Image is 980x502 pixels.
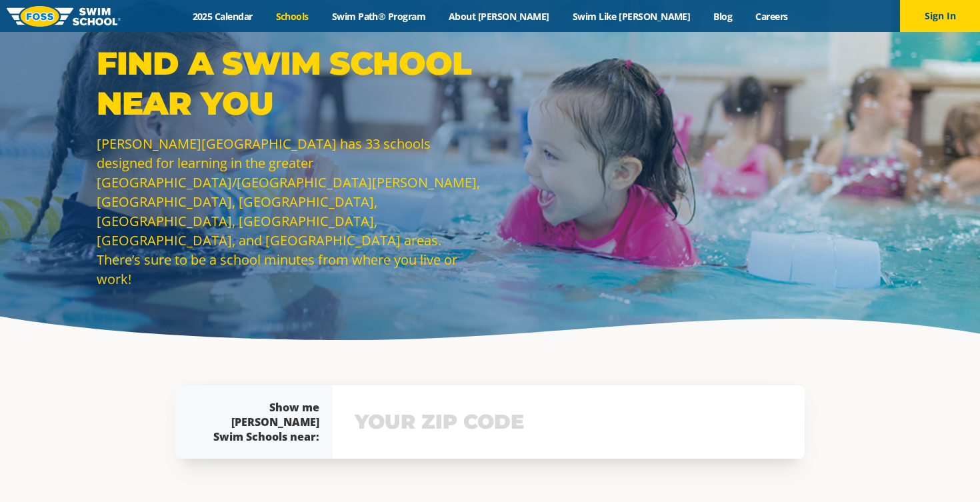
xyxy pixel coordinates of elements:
[264,10,320,23] a: Schools
[320,10,437,23] a: Swim Path® Program
[744,10,799,23] a: Careers
[351,403,786,441] input: YOUR ZIP CODE
[437,10,561,23] a: About [PERSON_NAME]
[181,10,264,23] a: 2025 Calendar
[702,10,744,23] a: Blog
[7,6,121,27] img: FOSS Swim School Logo
[561,10,702,23] a: Swim Like [PERSON_NAME]
[202,400,319,444] div: Show me [PERSON_NAME] Swim Schools near:
[97,43,483,123] p: Find a Swim School Near You
[97,134,483,289] p: [PERSON_NAME][GEOGRAPHIC_DATA] has 33 schools designed for learning in the greater [GEOGRAPHIC_DA...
